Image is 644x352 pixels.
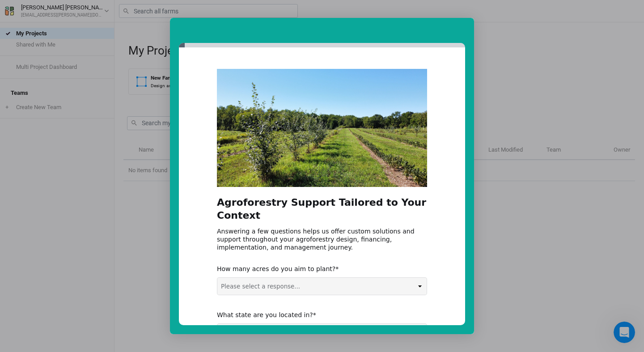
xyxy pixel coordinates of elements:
div: How many acres do you aim to plant? [217,265,414,273]
h2: Agroforestry Support Tailored to Your Context [217,196,427,227]
div: Answering a few questions helps us offer custom solutions and support throughout your agroforestr... [217,227,427,252]
div: What state are you located in? [217,311,414,319]
select: Please select a response... [217,278,427,295]
select: Select one... [217,324,427,341]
